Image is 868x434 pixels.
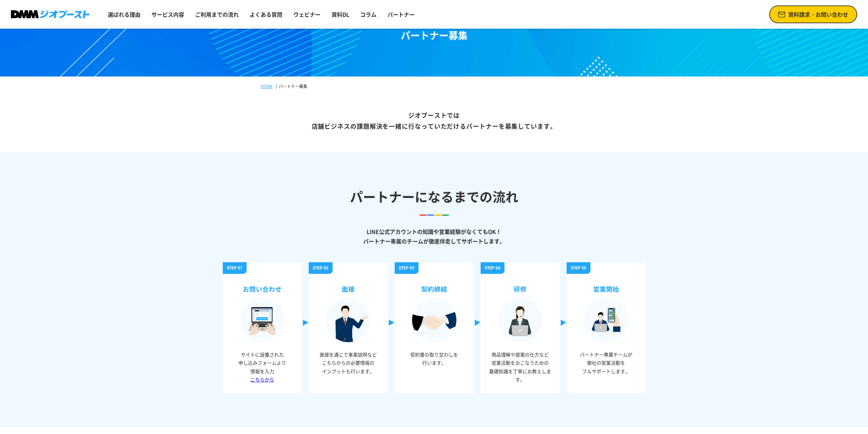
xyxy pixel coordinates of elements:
h3: お問い合わせ [227,276,298,298]
a: 資料DL [329,8,352,21]
p: サイトに設置された 申し込みフォームより 情報を入力 [227,342,298,384]
h1: パートナー募集 [401,28,468,43]
a: 資料請求・お問い合わせ [769,5,857,23]
a: ウェビナー [291,8,323,21]
a: パートナー [385,8,417,21]
p: 商品理解や提案の仕方など 営業活動をおこなうための 基礎知識を丁寧にお教えします。 [485,342,556,384]
a: こちらから [250,376,274,383]
a: サービス内容 [149,8,187,21]
h3: 契約締結 [399,276,470,298]
a: HOME [261,83,273,89]
a: 選ばれる理由 [105,8,143,21]
a: よくある質問 [247,8,285,21]
a: コラム [357,8,379,21]
p: 面接を通じて事業説明など こちらからの必要情報の インプットも行います。 [313,342,384,376]
h3: 面接 [313,276,384,298]
p: LINE公式アカウントの知識や営業経験がなくてもOK！ パートナー専属のチームが徹底伴走してサポートします。 [223,227,646,246]
p: 契約書の取り交わしを 行います。 [399,342,470,367]
img: DMMジオブースト [11,10,89,19]
p: パートナー専属チームが 御社の営業活動を フルサポートします。 [571,342,642,376]
h3: 研修 [485,276,556,298]
h3: 営業開始 [571,276,642,298]
a: ご利用までの流れ [192,8,241,21]
li: パートナー募集 [274,83,309,89]
span: 資料請求・お問い合わせ [788,10,848,18]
